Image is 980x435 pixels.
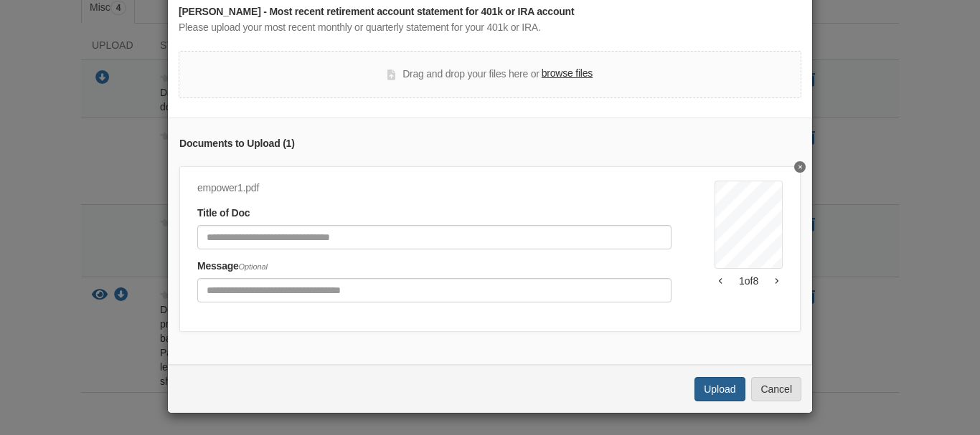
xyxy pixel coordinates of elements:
div: empower1.pdf [197,181,672,196]
div: [PERSON_NAME] - Most recent retirement account statement for 401k or IRA account [179,4,801,20]
label: Message [197,259,268,274]
button: Upload [694,377,745,401]
div: Drag and drop your files here or [387,66,593,83]
label: browse files [542,66,593,82]
button: Cancel [751,377,801,401]
div: Documents to Upload ( 1 ) [179,136,801,152]
div: Please upload your most recent monthly or quarterly statement for your 401k or IRA. [179,20,801,36]
button: Delete undefined [794,161,806,173]
span: Optional [239,262,268,271]
input: Include any comments on this document [197,278,672,302]
div: 1 of 8 [715,274,783,288]
label: Title of Doc [197,206,250,221]
input: Document Title [197,225,672,249]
